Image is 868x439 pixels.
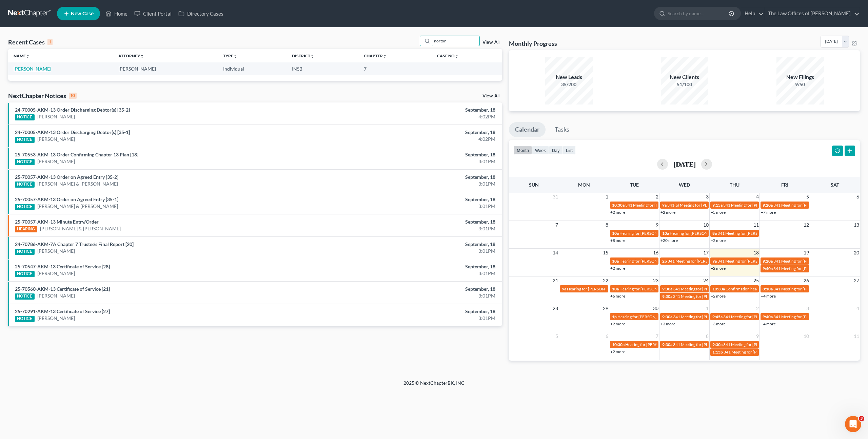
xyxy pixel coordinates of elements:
div: September, 18 [340,196,495,203]
span: 18 [753,249,759,257]
span: 9:40a [763,314,773,319]
div: 3:01PM [340,158,495,165]
span: 10a [662,231,669,236]
span: 24 [703,276,709,285]
button: week [532,146,549,155]
a: The Law Offices of [PERSON_NAME] [765,7,860,20]
span: Sat [831,182,839,188]
span: Hearing for [PERSON_NAME] [619,231,672,236]
span: 341 Meeting for [PERSON_NAME] [773,259,834,264]
span: 4 [856,304,860,312]
a: View All [482,94,499,98]
span: 2 [755,304,759,312]
span: 17 [703,249,709,257]
div: 3:01PM [340,315,495,322]
td: 7 [358,62,432,75]
div: NOTICE [15,159,35,165]
span: Tue [630,182,639,188]
a: +3 more [660,321,675,326]
span: 10a [612,231,619,236]
a: [PERSON_NAME] [37,292,75,299]
span: 1 [705,304,709,312]
a: +3 more [711,321,726,326]
span: 10 [803,332,810,340]
span: 341 Meeting for [PERSON_NAME] & [PERSON_NAME] [723,314,820,319]
span: 2p [662,259,667,264]
a: +5 more [711,210,726,215]
div: NextChapter Notices [8,92,77,100]
span: 7 [555,221,559,229]
a: Districtunfold_more [292,53,314,58]
button: list [563,146,576,155]
a: 25-70057-AKM-13 Minute Entry/Order [15,219,99,225]
span: 19 [803,249,810,257]
a: [PERSON_NAME] [37,270,75,277]
span: 341 Meeting for [PERSON_NAME] [673,294,734,299]
div: NOTICE [15,249,35,255]
a: +4 more [761,321,776,326]
span: 29 [602,304,609,312]
span: 341 Meeting for [PERSON_NAME] [773,203,834,208]
a: Nameunfold_more [14,53,30,58]
div: 1 [47,39,53,45]
span: 341 Meeting for [PERSON_NAME] [723,342,784,347]
div: NOTICE [15,271,35,277]
span: 26 [803,276,810,285]
iframe: Intercom live chat [845,416,861,432]
span: 341 Meeting for [PERSON_NAME] [773,286,834,291]
span: New Case [71,11,94,16]
div: 51/100 [661,81,708,88]
h2: [DATE] [673,160,696,168]
span: 6 [856,193,860,201]
input: Search by name... [668,7,730,20]
td: INSB [287,62,358,75]
div: Recent Cases [8,38,53,46]
span: 6 [605,332,609,340]
span: 341 Meeting for [PERSON_NAME] [625,203,686,208]
span: 10:30a [612,203,625,208]
span: 8:10a [763,286,773,291]
span: 3 [806,304,810,312]
i: unfold_more [140,54,144,58]
span: 5 [555,332,559,340]
span: 7 [655,332,659,340]
div: September, 18 [340,218,495,225]
span: Wed [679,182,690,188]
span: 11 [853,332,860,340]
div: 2025 © NextChapterBK, INC [241,380,627,392]
td: Individual [218,62,287,75]
span: 9:45a [712,314,723,319]
a: +2 more [711,293,726,299]
span: Sun [529,182,539,188]
span: 16 [652,249,659,257]
span: Thu [730,182,739,188]
div: 35/200 [545,81,593,88]
a: +2 more [610,266,625,271]
a: Typeunfold_more [223,53,237,58]
a: +4 more [761,293,776,299]
a: +20 more [660,238,678,243]
td: [PERSON_NAME] [113,62,218,75]
a: 25-70057-AKM-13 Order on Agreed Entry [35-1] [15,196,118,202]
div: 3:01PM [340,180,495,187]
span: 27 [853,276,860,285]
span: 9:20a [763,203,773,208]
a: Calendar [509,122,546,137]
span: Mon [578,182,590,188]
div: NOTICE [15,293,35,300]
span: 8 [605,221,609,229]
span: 9:15a [712,203,723,208]
span: 21 [552,276,559,285]
span: Hearing for [PERSON_NAME] & [PERSON_NAME] [617,314,706,319]
span: 25 [753,276,759,285]
div: NOTICE [15,316,35,322]
div: 4:02PM [340,113,495,120]
span: 8a [712,231,717,236]
a: [PERSON_NAME] [37,158,75,165]
div: HEARING [15,226,37,232]
span: 341 Meeting for [PERSON_NAME] & [PERSON_NAME] [723,203,820,208]
i: unfold_more [26,54,30,58]
span: 13 [853,221,860,229]
div: 3:01PM [340,225,495,232]
span: 9:30a [662,294,672,299]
